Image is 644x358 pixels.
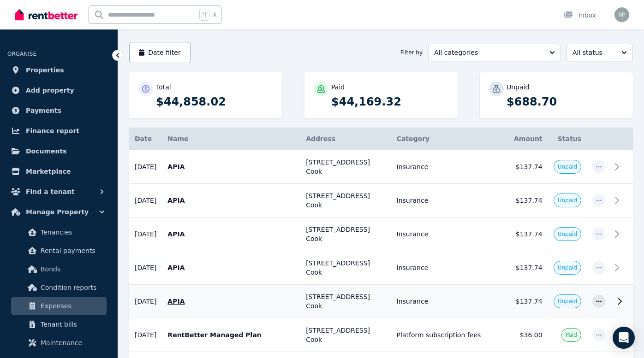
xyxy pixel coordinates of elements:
a: Tenancies [11,223,107,241]
span: Marketplace [26,166,71,177]
span: k [213,11,216,18]
span: Manage Property [26,206,89,217]
td: [STREET_ADDRESS] Cook [300,285,391,318]
p: APIA [167,297,295,306]
th: Address [300,128,391,150]
td: $137.74 [504,184,548,217]
td: [DATE] [129,217,162,251]
a: Condition reports [11,278,107,297]
span: Maintenance [41,337,103,348]
p: APIA [167,229,295,239]
button: Date filter [129,42,191,63]
td: Platform subscription fees [391,318,504,352]
span: All status [572,48,614,57]
div: Inbox [564,11,596,20]
td: [STREET_ADDRESS] Cook [300,318,391,352]
a: Tenant bills [11,315,107,334]
span: Unpaid [558,163,577,170]
span: Documents [26,146,67,157]
div: Open Intercom Messenger [613,327,635,349]
td: [DATE] [129,184,162,217]
td: $137.74 [504,150,548,184]
p: APIA [167,162,295,171]
th: Category [391,128,504,150]
th: Name [162,128,300,150]
span: Expenses [41,300,103,311]
span: Tenancies [41,227,103,238]
p: APIA [167,263,295,272]
td: $36.00 [504,318,548,352]
td: $137.74 [504,285,548,318]
span: Add property [26,85,74,96]
td: [STREET_ADDRESS] Cook [300,217,391,251]
span: Condition reports [41,282,103,293]
td: Insurance [391,184,504,217]
span: Unpaid [558,264,577,271]
th: Status [548,128,587,150]
th: Amount [504,128,548,150]
span: Properties [26,65,64,76]
p: Unpaid [507,82,529,92]
td: [DATE] [129,285,162,318]
td: Insurance [391,251,504,285]
span: Finance report [26,125,79,136]
td: [STREET_ADDRESS] Cook [300,184,391,217]
td: [DATE] [129,150,162,184]
img: Rachel Perry [614,7,629,22]
a: Payments [7,101,110,120]
button: Find a tenant [7,182,110,201]
a: Maintenance [11,334,107,352]
span: Payments [26,105,61,116]
td: [STREET_ADDRESS] Cook [300,251,391,285]
span: Tenant bills [41,319,103,330]
td: $137.74 [504,251,548,285]
a: Finance report [7,122,110,140]
td: $137.74 [504,217,548,251]
button: All categories [428,44,561,61]
span: Unpaid [558,298,577,305]
a: Marketplace [7,162,110,181]
td: [DATE] [129,251,162,285]
p: APIA [167,196,295,205]
td: Insurance [391,285,504,318]
a: Documents [7,142,110,160]
img: RentBetter [15,8,78,22]
span: Find a tenant [26,186,75,197]
span: Rental payments [41,245,103,256]
p: $44,169.32 [331,94,448,109]
p: $688.70 [507,94,624,109]
button: All status [566,44,633,61]
td: Insurance [391,150,504,184]
th: Date [129,128,162,150]
td: Insurance [391,217,504,251]
p: Paid [331,82,345,92]
span: ORGANISE [7,51,36,57]
td: [STREET_ADDRESS] Cook [300,150,391,184]
span: Unpaid [558,230,577,238]
p: RentBetter Managed Plan [167,330,295,340]
a: Rental payments [11,241,107,260]
span: Filter by [400,49,423,56]
p: $44,858.02 [156,94,273,109]
button: Manage Property [7,203,110,221]
a: Bonds [11,260,107,278]
span: Unpaid [558,197,577,204]
a: Expenses [11,297,107,315]
td: [DATE] [129,318,162,352]
span: Bonds [41,264,103,275]
a: Properties [7,61,110,79]
span: All categories [434,48,542,57]
a: Add property [7,81,110,100]
span: Paid [566,331,577,339]
p: Total [156,82,171,92]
